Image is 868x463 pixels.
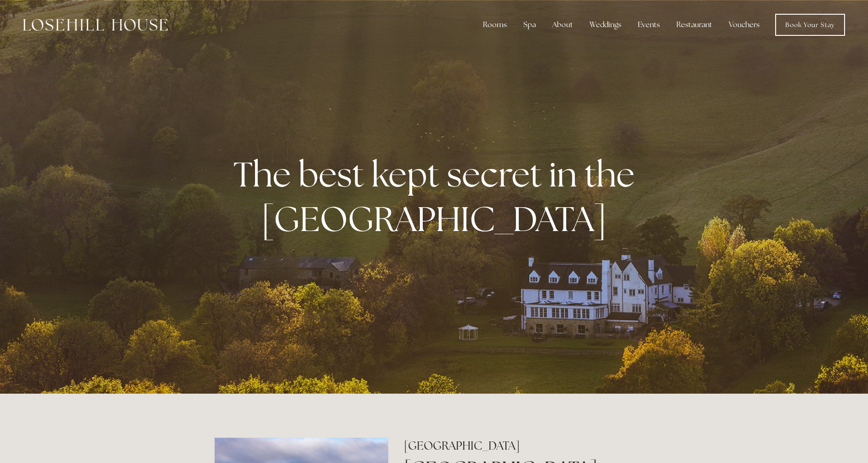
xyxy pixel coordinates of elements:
[516,16,543,34] div: Spa
[669,16,720,34] div: Restaurant
[404,438,653,454] h2: [GEOGRAPHIC_DATA]
[23,19,168,31] img: Losehill House
[582,16,629,34] div: Weddings
[476,16,514,34] div: Rooms
[233,152,642,242] strong: The best kept secret in the [GEOGRAPHIC_DATA]
[721,16,767,34] a: Vouchers
[630,16,667,34] div: Events
[545,16,580,34] div: About
[775,14,845,36] a: Book Your Stay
